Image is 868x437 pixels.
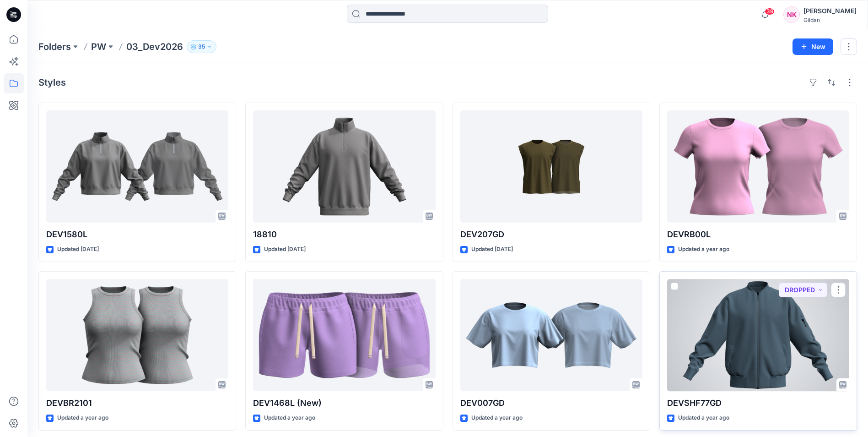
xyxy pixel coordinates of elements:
a: PW [91,40,106,53]
p: 03_Dev2026 [126,40,183,53]
p: DEV1468L (New) [253,397,435,410]
a: DEVSHF77GD [667,279,849,391]
p: DEV007GD [460,397,642,410]
div: [PERSON_NAME] [803,5,857,16]
p: Updated [DATE] [57,245,99,254]
a: DEV007GD [460,279,642,391]
p: Updated a year ago [264,413,315,423]
span: 39 [765,8,775,15]
a: 18810 [253,110,435,223]
p: DEVSHF77GD [667,397,849,410]
a: DEV1468L (New) [253,279,435,391]
p: DEVRB00L [667,228,849,241]
p: Updated a year ago [678,245,729,254]
div: Gildan [803,16,857,23]
p: 18810 [253,228,435,241]
a: Folders [38,40,71,53]
p: 35 [198,42,205,52]
p: Updated a year ago [57,413,108,423]
p: Updated a year ago [678,413,729,423]
p: Updated [DATE] [264,245,306,254]
p: DEV1580L [46,228,228,241]
h4: Styles [38,77,66,88]
p: Updated a year ago [471,413,523,423]
p: DEV207GD [460,228,642,241]
a: DEVRB00L [667,110,849,223]
div: NK [783,6,800,23]
p: DEVBR2101 [46,397,228,410]
a: DEV207GD [460,110,642,223]
button: 35 [187,40,216,53]
a: DEV1580L [46,110,228,223]
p: Updated [DATE] [471,245,513,254]
button: New [793,38,833,55]
a: DEVBR2101 [46,279,228,391]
